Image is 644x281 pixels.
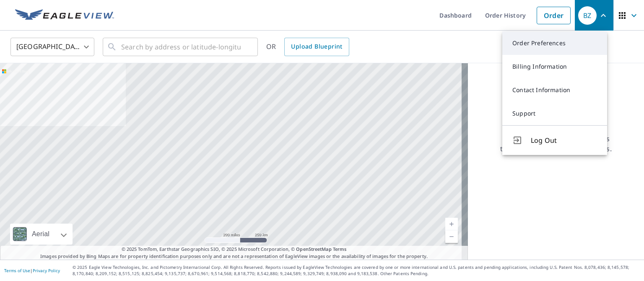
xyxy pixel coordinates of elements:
[10,35,94,59] div: [GEOGRAPHIC_DATA]
[121,35,241,59] input: Search by address or latitude-longitude
[445,230,458,243] a: Current Level 5, Zoom Out
[73,264,640,277] p: © 2025 Eagle View Technologies, Inc. and Pictometry International Corp. All Rights Reserved. Repo...
[502,102,607,125] a: Support
[502,78,607,102] a: Contact Information
[502,55,607,78] a: Billing Information
[502,125,607,155] button: Log Out
[266,38,349,56] div: OR
[122,246,347,253] span: © 2025 TomTom, Earthstar Geographics SIO, © 2025 Microsoft Corporation, ©
[537,7,571,24] a: Order
[10,224,73,245] div: Aerial
[333,246,347,252] a: Terms
[284,38,349,56] a: Upload Blueprint
[531,135,597,145] span: Log Out
[445,218,458,230] a: Current Level 5, Zoom In
[291,41,342,52] span: Upload Blueprint
[33,268,60,273] a: Privacy Policy
[502,31,607,55] a: Order Preferences
[296,246,331,252] a: OpenStreetMap
[4,268,30,273] a: Terms of Use
[578,6,597,25] div: BZ
[29,224,52,245] div: Aerial
[4,268,60,273] p: |
[15,9,114,22] img: EV Logo
[500,134,612,154] p: Searching for a property address to view a list of available products.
